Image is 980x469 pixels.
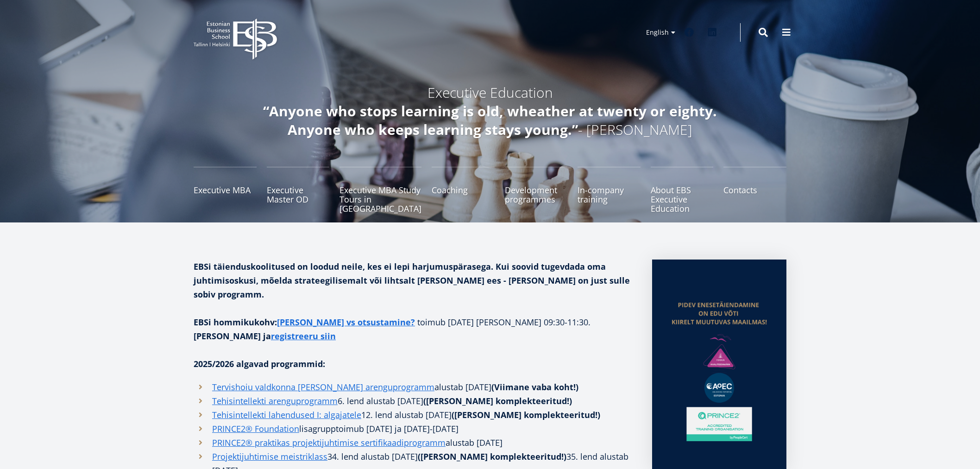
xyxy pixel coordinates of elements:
strong: ([PERSON_NAME] komplekteeritud!) [418,451,566,462]
a: Development programmes [505,167,568,213]
a: Tervishoiu valdkonna [PERSON_NAME] arenguprogramm [212,380,434,394]
a: PRINCE2® praktikas projektijuhtimise sertifikaadiprogramm [212,436,446,450]
li: alustab [DATE] [194,436,634,450]
h4: - [PERSON_NAME] [245,102,735,139]
a: Facebook [680,23,698,42]
li: toimub [DATE] ja [DATE]-[DATE] [194,422,634,436]
em: “Anyone who stops learning is old, wheather at twenty or eighty. Anyone who keeps learning stays ... [263,101,717,139]
strong: (Viimane vaba koht!) [491,381,578,393]
strong: ([PERSON_NAME] komplekteeritud!) [452,409,600,420]
a: registreeru siin [271,329,336,343]
a: PRINCE2® Foundation [212,422,299,436]
strong: ([PERSON_NAME] komplekteeritud!) [423,395,572,406]
li: 12. lend alustab [DATE] [194,408,634,422]
a: Executive MBA Study Tours in [GEOGRAPHIC_DATA] [339,167,421,213]
a: [PERSON_NAME] vs otsustamine? [277,315,415,329]
a: Executive MBA [194,167,257,213]
li: alustab [DATE] [194,380,634,394]
strong: EBSi hommikukohv: [194,317,417,328]
a: Contacts [723,167,786,213]
a: Linkedin [703,23,722,42]
a: Executive Master OD [267,167,330,213]
a: Tehisintellekti arenguprogramm [212,394,338,408]
a: Projektijuhtimise meistriklass [212,450,327,463]
a: Coaching [432,167,495,213]
strong: EBSi täienduskoolitused on loodud neile, kes ei lepi harjumuspärasega. Kui soovid tugevdada oma j... [194,261,630,300]
strong: 2025/2026 algavad programmid: [194,358,325,369]
li: 6. lend alustab [DATE] [194,394,634,408]
h4: Executive Education [245,83,735,102]
a: About EBS Executive Education [651,167,714,213]
a: In-company training [578,167,641,213]
strong: [PERSON_NAME] ja [194,330,336,342]
p: toimub [DATE] [PERSON_NAME] 09:30-11:30. [194,315,634,343]
a: Tehisintellekti lahendused I: algajatele [212,408,361,422]
span: lisagrupp [299,423,336,434]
